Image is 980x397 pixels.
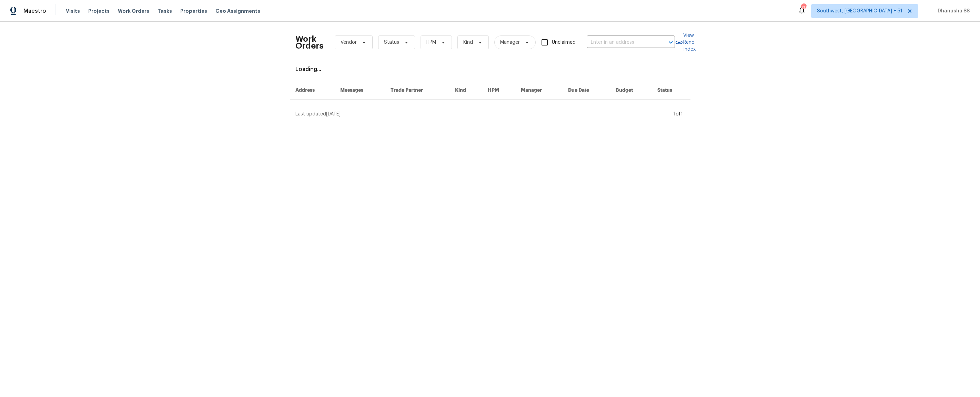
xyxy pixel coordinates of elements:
[552,39,576,46] span: Unclaimed
[158,9,172,13] span: Tasks
[817,8,902,14] span: Southwest, [GEOGRAPHIC_DATA] + 51
[88,8,110,14] span: Projects
[66,8,80,14] span: Visits
[674,111,683,118] div: 1 of 1
[463,39,473,46] span: Kind
[295,111,671,118] div: Last updated
[482,81,515,100] th: HPM
[587,37,656,48] input: Enter in an address
[675,32,696,53] a: View Reno Index
[180,8,207,14] span: Properties
[295,35,324,49] h2: Work Orders
[652,81,690,100] th: Status
[335,81,385,100] th: Messages
[290,81,335,100] th: Address
[384,39,399,46] span: Status
[426,39,436,46] span: HPM
[341,39,357,46] span: Vendor
[563,81,610,100] th: Due Date
[610,81,652,100] th: Budget
[449,81,482,100] th: Kind
[515,81,563,100] th: Manager
[326,112,341,116] span: [DATE]
[500,39,520,46] span: Manager
[935,8,970,14] span: Dhanusha SS
[666,38,676,47] button: Open
[295,66,685,73] div: Loading...
[385,81,449,100] th: Trade Partner
[118,8,149,14] span: Work Orders
[23,8,46,14] span: Maestro
[215,8,260,14] span: Geo Assignments
[801,4,806,11] div: 717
